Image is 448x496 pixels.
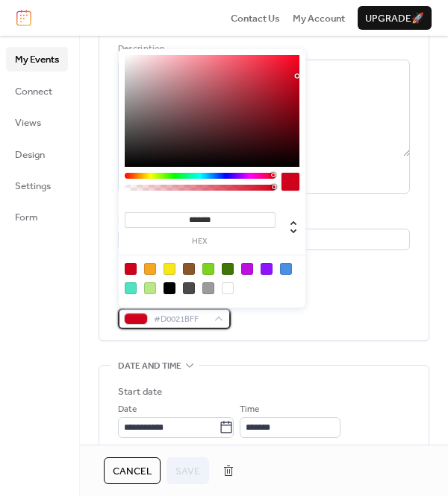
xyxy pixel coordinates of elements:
div: #417505 [222,263,234,275]
span: Settings [15,179,51,194]
span: #D0021BFF [154,312,207,327]
div: #8B572A [183,263,195,275]
button: Cancel [104,457,161,484]
div: #D0021B [125,263,137,275]
div: #7ED321 [202,263,214,275]
a: Views [6,110,68,134]
span: Design [15,147,45,162]
a: My Events [6,47,68,71]
button: Upgrade🚀 [358,6,432,30]
span: Date [118,402,137,417]
span: Connect [15,84,52,99]
div: #50E3C2 [125,282,137,294]
div: #9013FE [261,263,273,275]
img: logo [16,10,31,26]
div: #9B9B9B [202,282,214,294]
span: Contact Us [231,11,280,26]
div: Start date [118,384,162,399]
a: Form [6,205,68,229]
span: My Events [15,52,59,67]
span: Upgrade 🚀 [365,11,424,26]
span: Views [15,115,41,130]
div: #4A90E2 [280,263,292,275]
div: Description [118,42,407,57]
div: #4A4A4A [183,282,195,294]
a: Contact Us [231,10,280,25]
a: My Account [293,10,345,25]
span: Cancel [113,464,152,479]
label: hex [125,238,276,246]
a: Design [6,142,68,166]
div: #FFFFFF [222,282,234,294]
span: Form [15,210,38,225]
span: Date and time [118,359,181,374]
a: Settings [6,174,68,197]
div: #F8E71C [164,263,175,275]
div: #BD10E0 [241,263,253,275]
div: #000000 [164,282,175,294]
div: #B8E986 [144,282,156,294]
a: Connect [6,79,68,103]
span: Time [240,402,259,417]
span: My Account [293,11,345,26]
div: #F5A623 [144,263,156,275]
